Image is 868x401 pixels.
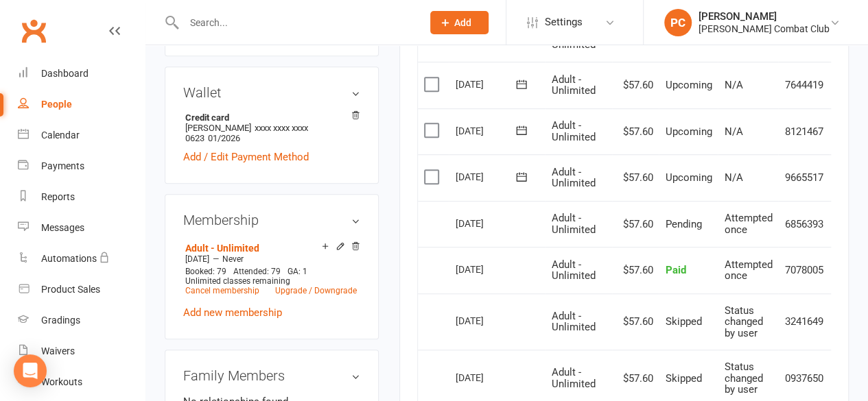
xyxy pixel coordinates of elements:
div: [DATE] [455,166,518,187]
div: People [41,99,72,110]
a: Calendar [18,120,145,151]
span: Booked: 79 [185,267,226,276]
span: Upcoming [665,125,712,138]
div: [PERSON_NAME] [699,10,830,23]
h3: Family Members [183,368,360,383]
span: N/A [724,79,742,91]
div: Automations [41,253,97,264]
td: 7644419 [778,62,830,108]
div: Payments [41,160,84,171]
strong: Credit card [185,112,353,123]
a: Reports [18,182,145,212]
div: [DATE] [455,258,518,280]
span: Adult - Unlimited [551,366,595,390]
div: PC [664,9,692,36]
div: Dashboard [41,68,89,79]
div: [PERSON_NAME] Combat Club [699,23,830,35]
a: Automations [18,243,145,274]
span: Attempted once [724,258,772,282]
div: [DATE] [455,73,518,95]
a: Dashboard [18,58,145,89]
div: Gradings [41,315,80,326]
span: Upcoming [665,79,712,91]
span: Upcoming [665,171,712,184]
a: Cancel membership [185,286,259,295]
span: Pending [665,218,701,230]
td: $57.60 [612,62,659,108]
span: Adult - Unlimited [551,310,595,334]
span: xxxx xxxx xxxx 0623 [185,123,308,143]
a: Upgrade / Downgrade [275,286,357,295]
input: Search... [180,13,412,32]
a: People [18,89,145,120]
td: $57.60 [612,247,659,293]
div: [DATE] [455,212,518,234]
span: Adult - Unlimited [551,166,595,190]
span: Attended: 79 [233,267,281,276]
td: $57.60 [612,293,659,350]
span: Adult - Unlimited [551,212,595,236]
span: Add [454,17,471,28]
a: Product Sales [18,274,145,305]
td: 3241649 [778,293,830,350]
td: 6856393 [778,201,830,247]
div: Workouts [41,376,82,387]
div: [DATE] [455,120,518,141]
a: Adult - Unlimited [185,243,259,254]
h3: Membership [183,212,360,228]
span: Attempted once [724,212,772,236]
div: — [182,254,360,265]
h3: Wallet [183,85,360,100]
td: 7078005 [778,247,830,293]
div: Waivers [41,345,75,356]
div: Messages [41,222,84,233]
a: Messages [18,212,145,243]
span: Adult - Unlimited [551,73,595,97]
li: [PERSON_NAME] [183,110,360,145]
td: $57.60 [612,201,659,247]
span: Status changed by user [724,361,762,396]
span: Paid [665,264,685,276]
span: [DATE] [185,254,209,264]
span: N/A [724,125,742,138]
td: 9665517 [778,154,830,201]
span: Unlimited classes remaining [185,276,290,286]
div: Product Sales [41,284,100,295]
a: Workouts [18,367,145,398]
td: $57.60 [612,108,659,155]
div: [DATE] [455,367,518,388]
span: Skipped [665,372,701,385]
div: Open Intercom Messenger [14,354,47,387]
span: Status changed by user [724,304,762,339]
a: Add new membership [183,306,282,319]
span: Adult - Unlimited [551,258,595,282]
span: Settings [545,7,583,38]
span: N/A [724,171,742,184]
td: 8121467 [778,108,830,155]
span: Adult - Unlimited [551,119,595,143]
a: Clubworx [16,14,51,48]
div: Calendar [41,130,80,141]
span: Never [222,254,244,264]
td: $57.60 [612,154,659,201]
span: 01/2026 [208,133,240,143]
a: Payments [18,151,145,182]
span: Skipped [665,315,701,328]
a: Gradings [18,305,145,336]
div: Reports [41,191,75,202]
a: Add / Edit Payment Method [183,149,309,165]
button: Add [430,11,489,34]
span: GA: 1 [288,267,307,276]
a: Waivers [18,336,145,367]
div: [DATE] [455,310,518,331]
